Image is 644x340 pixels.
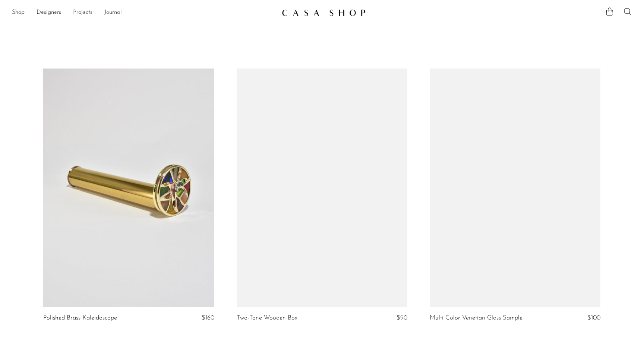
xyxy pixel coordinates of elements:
ul: NEW HEADER MENU [12,6,276,19]
a: Designers [37,8,61,18]
a: Projects [73,8,92,18]
span: $90 [397,315,407,321]
nav: Desktop navigation [12,6,276,19]
span: $100 [587,315,600,321]
a: Multi Color Venetian Glass Sample [430,315,523,321]
a: Two-Tone Wooden Box [237,315,297,321]
a: Journal [104,8,122,18]
a: Polished Brass Kaleidoscope [43,315,117,321]
a: Shop [12,8,25,18]
span: $160 [202,315,214,321]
